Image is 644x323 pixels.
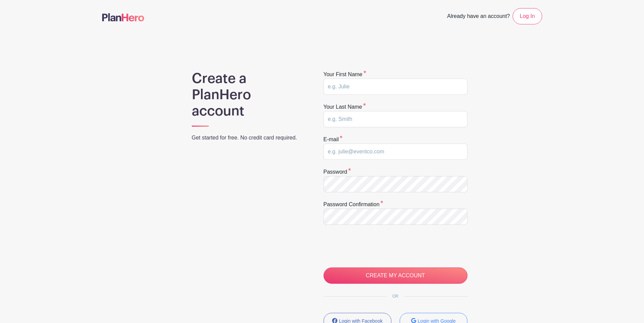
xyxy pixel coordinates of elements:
[513,8,542,24] a: Log In
[324,79,467,95] input: e.g. Julie
[324,144,467,160] input: e.g. julie@eventco.com
[324,103,366,111] label: Your last name
[324,70,366,79] label: Your first name
[324,267,467,284] input: CREATE MY ACCOUNT
[447,9,510,24] span: Already have an account?
[324,168,351,176] label: Password
[387,294,404,299] span: OR
[192,134,306,142] p: Get started for free. No credit card required.
[324,233,427,259] iframe: reCAPTCHA
[324,111,467,127] input: e.g. Smith
[324,200,383,209] label: Password confirmation
[102,13,144,21] img: logo-507f7623f17ff9eddc593b1ce0a138ce2505c220e1c5a4e2b4648c50719b7d32.svg
[324,135,343,144] label: E-mail
[192,70,306,119] h1: Create a PlanHero account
